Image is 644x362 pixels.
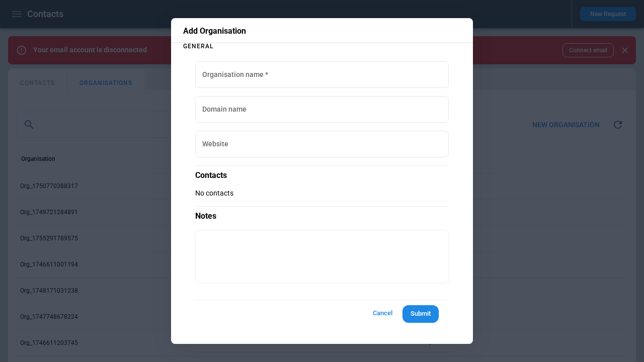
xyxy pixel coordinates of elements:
button: Cancel [366,304,398,323]
p: General [183,43,461,49]
p: Notes [195,206,449,222]
p: Add Organisation [183,26,461,36]
button: Submit [403,305,439,323]
p: No contacts [195,189,449,198]
p: Contacts [195,165,449,181]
